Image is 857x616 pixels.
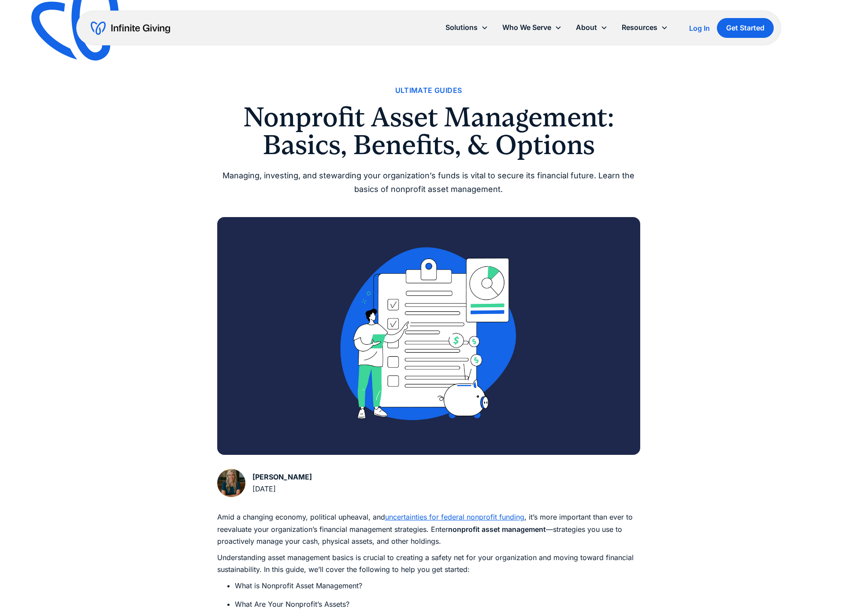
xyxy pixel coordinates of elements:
a: Log In [689,23,710,33]
div: [PERSON_NAME] [252,471,312,483]
h1: Nonprofit Asset Management: Basics, Benefits, & Options [217,103,640,159]
div: About [576,22,597,33]
p: Understanding asset management basics is crucial to creating a safety net for your organization a... [217,552,640,575]
div: Who We Serve [502,22,551,33]
a: [PERSON_NAME][DATE] [217,469,312,497]
a: Ultimate Guides [395,85,462,96]
div: Solutions [438,18,495,37]
a: Get Started [717,18,774,38]
div: Resources [615,18,675,37]
a: home [91,21,170,35]
strong: nonprofit asset management [448,525,546,534]
a: uncertainties for federal nonprofit funding [385,513,524,521]
div: Resources [622,22,657,33]
div: [DATE] [252,483,312,495]
div: Solutions [445,22,478,33]
li: What is Nonprofit Asset Management? [235,580,640,592]
div: About [569,18,615,37]
div: Log In [689,25,710,32]
p: Amid a changing economy, political upheaval, and , it’s more important than ever to reevaluate yo... [217,511,640,547]
li: What Are Your Nonprofit’s Assets? [235,598,640,610]
div: Who We Serve [495,18,569,37]
div: Managing, investing, and stewarding your organization’s funds is vital to secure its financial fu... [217,169,640,196]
